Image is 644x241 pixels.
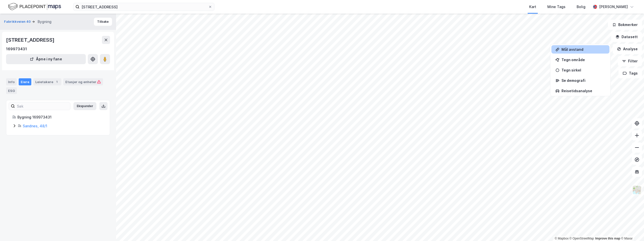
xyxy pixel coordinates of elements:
[33,78,61,85] div: Leietakere
[561,58,605,62] div: Tegn område
[561,68,605,72] div: Tegn sirkel
[17,114,104,120] div: Bygning 169973431
[79,3,208,11] input: Søk på adresse, matrikkel, gårdeiere, leietakere eller personer
[561,47,605,52] div: Mål avstand
[8,2,61,11] img: logo.f888ab2527a4732fd821a326f86c7f29.svg
[54,79,59,84] div: 1
[608,20,642,30] button: Bokmerker
[619,217,644,241] div: Kontrollprogram for chat
[38,19,51,25] div: Bygning
[561,78,605,83] div: Se demografi
[632,185,642,195] img: Z
[94,18,112,26] button: Tilbake
[611,32,642,42] button: Datasett
[619,217,644,241] iframe: Chat Widget
[6,36,56,44] div: [STREET_ADDRESS]
[6,78,17,85] div: Info
[4,19,32,24] button: Fabrikkveien 40
[73,102,96,110] button: Ekspander
[6,87,17,94] div: ESG
[570,237,594,240] a: OpenStreetMap
[65,80,101,84] div: Etasjer og enheter
[529,4,536,10] div: Kart
[599,4,628,10] div: [PERSON_NAME]
[618,56,642,66] button: Filter
[613,44,642,54] button: Analyse
[595,237,620,240] a: Improve this map
[6,46,27,52] div: 169973431
[23,124,47,128] a: Sandnes, 48/1
[619,68,642,78] button: Tags
[555,237,569,240] a: Mapbox
[547,4,566,10] div: Mine Tags
[577,4,585,10] div: Bolig
[561,89,605,93] div: Reisetidsanalyse
[6,54,86,64] button: Åpne i ny fane
[19,78,31,85] div: Eiere
[15,102,70,110] input: Søk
